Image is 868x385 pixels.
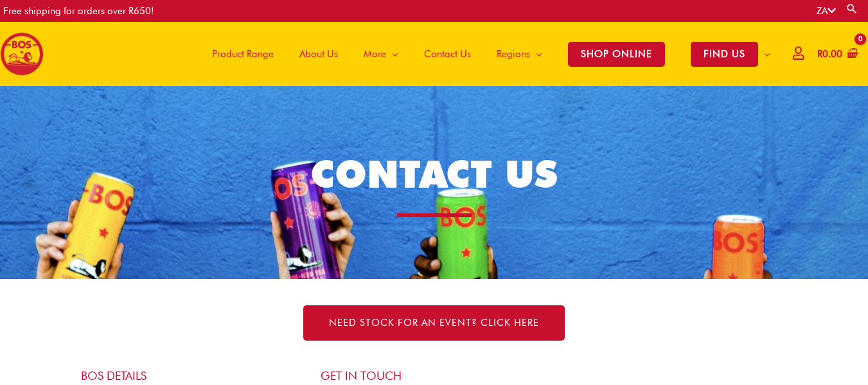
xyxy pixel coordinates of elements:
a: Search button [846,3,858,15]
a: Product Range [199,22,287,86]
span: Contact Us [424,35,471,73]
nav: Site Navigation [190,22,783,86]
h1: CONTACT US [248,148,621,201]
a: View Shopping Cart, empty [815,40,858,69]
span: R [817,48,822,60]
span: FIND US [691,42,758,67]
a: About Us [287,22,351,86]
a: ZA [817,5,836,17]
a: Contact Us [411,22,484,86]
h4: Get in touch [321,369,788,383]
span: NEED STOCK FOR AN EVENT? Click here [329,318,539,328]
span: More [364,35,386,73]
span: Regions [497,35,530,73]
a: NEED STOCK FOR AN EVENT? Click here [303,305,565,341]
a: More [351,22,411,86]
span: About Us [299,35,338,73]
h4: BOS Details [81,369,308,383]
span: SHOP ONLINE [568,42,665,67]
a: Regions [484,22,555,86]
span: Product Range [212,35,274,73]
bdi: 0.00 [817,48,842,60]
a: SHOP ONLINE [555,22,678,86]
